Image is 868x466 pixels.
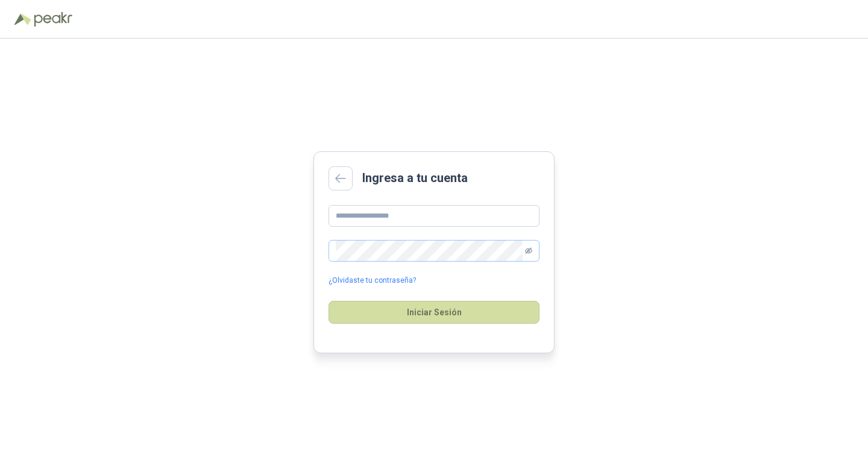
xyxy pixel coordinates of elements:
[14,13,31,25] img: Logo
[329,275,416,286] a: ¿Olvidaste tu contraseña?
[525,247,532,254] span: eye-invisible
[329,301,539,324] button: Iniciar Sesión
[362,169,468,187] h2: Ingresa a tu cuenta
[34,12,72,27] img: Peakr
